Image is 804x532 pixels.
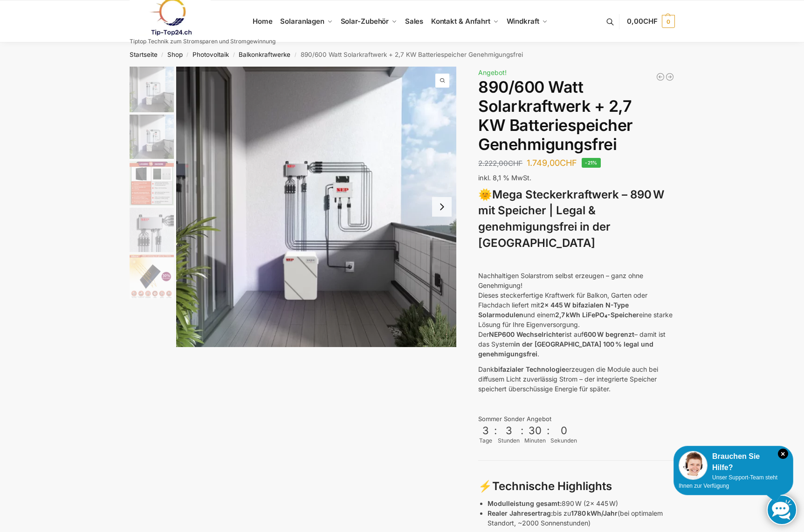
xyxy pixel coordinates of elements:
[679,474,777,489] span: Unser Support-Team steht Ihnen zur Verfügung
[130,115,174,159] img: Balkonkraftwerk mit 2,7kw Speicher
[130,51,158,58] a: Startseite
[488,508,674,528] p: bis zu (bei optimalem Standort, ~2000 Sonnenstunden)
[478,159,522,168] bdi: 2.222,00
[478,271,674,359] p: Nachhaltigen Solarstrom selbst erzeugen – ganz ohne Genehmigung! Dieses steckerfertige Kraftwerk ...
[478,78,674,154] h1: 890/600 Watt Solarkraftwerk + 2,7 KW Batteriespeicher Genehmigungsfrei
[555,311,639,319] strong: 2,7 kWh LiFePO₄-Speicher
[560,158,577,168] span: CHF
[551,424,576,437] div: 0
[499,424,519,437] div: 3
[527,158,577,168] bdi: 1.749,00
[280,17,324,26] span: Solaranlagen
[679,451,708,480] img: Customer service
[431,17,490,26] span: Kontakt & Anfahrt
[176,67,457,347] a: Steckerkraftwerk mit 2,7kwh-SpeicherBalkonkraftwerk mit 27kw Speicher
[525,424,545,437] div: 30
[405,17,424,26] span: Sales
[432,197,452,217] button: Next slide
[488,509,553,517] strong: Realer Jahresertrag:
[401,0,427,42] a: Sales
[627,7,674,35] a: 0,00CHF 0
[158,51,167,59] span: /
[478,415,674,424] div: Sommer Sonder Angebot
[521,424,523,443] div: :
[494,365,565,373] strong: bifazialer Technologie
[643,17,658,26] span: CHF
[478,188,664,250] strong: Mega Steckerkraftwerk – 890 W mit Speicher | Legal & genehmigungsfrei in der [GEOGRAPHIC_DATA]
[276,0,337,42] a: Solaranlagen
[192,51,229,58] a: Photovoltaik
[229,51,239,59] span: /
[492,479,612,493] strong: Technische Highlights
[488,499,562,507] strong: Modulleistung gesamt:
[427,0,502,42] a: Kontakt & Anfahrt
[778,449,788,459] i: Schließen
[478,301,629,319] strong: 2x 445 W bifazialen N-Type Solarmodulen
[489,330,565,338] strong: NEP600 Wechselrichter
[130,208,174,252] img: BDS1000
[582,158,601,168] span: -21%
[479,424,492,437] div: 3
[478,187,674,252] h3: 🌞
[113,42,691,67] nav: Breadcrumb
[478,340,653,358] strong: in der [GEOGRAPHIC_DATA] 100 % legal und genehmigungsfrei
[488,498,674,508] p: 890 W (2x 445 W)
[130,67,174,112] img: Balkonkraftwerk mit 2,7kw Speicher
[498,437,520,445] div: Stunden
[478,478,674,495] h3: ⚡
[571,509,618,517] strong: 1780 kWh/Jahr
[662,15,675,28] span: 0
[290,51,300,59] span: /
[130,39,275,44] p: Tiptop Technik zum Stromsparen und Stromgewinnung
[130,161,174,205] img: Bificial im Vergleich zu billig Modulen
[167,51,183,58] a: Shop
[478,364,674,394] p: Dank erzeugen die Module auch bei diffusem Licht zuverlässig Strom – der integrierte Speicher spe...
[550,437,577,445] div: Sekunden
[507,17,539,26] span: Windkraft
[337,0,401,42] a: Solar-Zubehör
[627,17,657,26] span: 0,00
[478,174,531,182] span: inkl. 8,1 % MwSt.
[502,0,551,42] a: Windkraft
[679,451,788,473] div: Brauchen Sie Hilfe?
[524,437,546,445] div: Minuten
[478,68,507,76] span: Angebot!
[478,437,493,445] div: Tage
[239,51,290,58] a: Balkonkraftwerke
[130,254,174,299] img: Bificial 30 % mehr Leistung
[494,424,497,443] div: :
[508,159,522,168] span: CHF
[656,72,665,82] a: Balkonkraftwerk 405/600 Watt erweiterbar
[547,424,550,443] div: :
[176,67,457,347] img: Balkonkraftwerk mit 2,7kw Speicher
[183,51,192,59] span: /
[584,330,634,338] strong: 600 W begrenzt
[341,17,389,26] span: Solar-Zubehör
[665,72,674,82] a: Balkonkraftwerk 890 Watt Solarmodulleistung mit 2kW/h Zendure Speicher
